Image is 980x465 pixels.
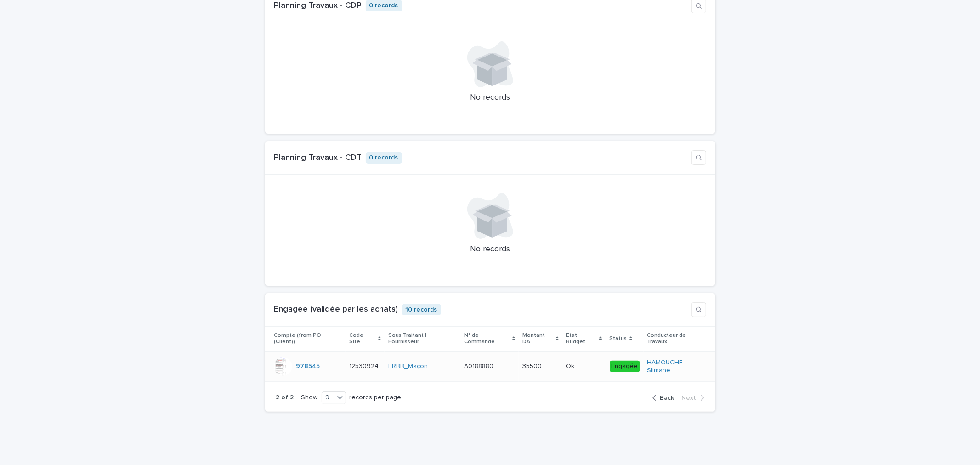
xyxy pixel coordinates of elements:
[522,330,554,347] p: Montant DA
[366,152,402,164] p: 0 records
[652,394,678,402] button: Back
[566,330,597,347] p: Etat Budget
[610,334,627,344] p: Status
[271,93,710,103] p: No records
[678,394,704,402] button: Next
[402,304,441,316] p: 10 records
[682,395,697,401] span: Next
[274,1,362,11] h1: Planning Travaux - CDP
[388,330,457,347] p: Sous Traitant | Fournisseur
[660,395,674,401] span: Back
[464,361,495,370] p: A0188880
[349,330,376,347] p: Code Site
[274,153,362,163] h1: Planning Travaux - CDT
[647,359,705,374] a: HAMOUCHE Slimane
[301,394,318,402] p: Show
[522,361,544,370] p: 35500
[388,363,428,370] a: ERBB_Maçon
[271,244,710,255] p: No records
[276,394,294,402] p: 2 of 2
[274,330,342,347] p: Compte (from PO (Client))
[464,330,510,347] p: N° de Commande
[296,363,320,370] a: 978545
[349,361,380,370] p: 12530924
[647,330,707,347] p: Conducteur de Travaux
[566,361,576,370] p: Ok
[610,361,640,372] div: Engagée
[274,305,398,315] h1: Engagée (validée par les achats)
[350,394,402,402] p: records per page
[322,393,334,403] div: 9
[265,351,715,382] tr: 978545 1253092412530924 ERBB_Maçon A0188880A0188880 3550035500 OkOk EngagéeHAMOUCHE Slimane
